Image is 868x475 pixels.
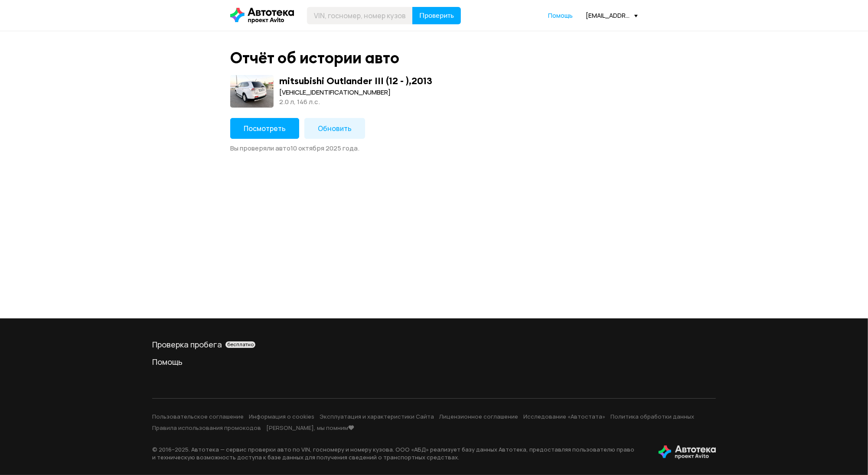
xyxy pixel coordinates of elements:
[659,446,716,459] img: tWS6KzJlK1XUpy65r7uaHVIs4JI6Dha8Nraz9T2hA03BhoCc4MtbvZCxBLwJIh+mQSIAkLBJpqMoKVdP8sONaFJLCz6I0+pu7...
[152,357,716,367] a: Помощь
[249,413,314,420] a: Информация о cookies
[152,339,716,350] a: Проверка пробегабесплатно
[227,341,254,347] span: бесплатно
[419,12,454,19] span: Проверить
[439,413,518,420] a: Лицензионное соглашение
[266,424,354,432] a: [PERSON_NAME], мы помним
[610,413,694,420] a: Политика обработки данных
[523,413,605,420] a: Исследование «Автостата»
[279,97,432,107] div: 2.0 л, 146 л.c.
[244,124,286,133] span: Посмотреть
[318,124,352,133] span: Обновить
[412,7,461,24] button: Проверить
[152,446,645,461] p: © 2016– 2025 . Автотека — сервис проверки авто по VIN, госномеру и номеру кузова. ООО «АБД» реали...
[230,118,299,139] button: Посмотреть
[230,144,638,153] div: Вы проверяли авто 10 октября 2025 года .
[320,413,434,420] a: Эксплуатация и характеристики Сайта
[304,118,365,139] button: Обновить
[279,88,432,97] div: [VEHICLE_IDENTIFICATION_NUMBER]
[586,11,638,20] div: [EMAIL_ADDRESS][DOMAIN_NAME]
[548,11,573,20] a: Помощь
[152,424,261,432] a: Правила использования промокодов
[230,49,399,67] div: Отчёт об истории авто
[152,339,716,350] div: Проверка пробега
[279,75,432,86] div: mitsubishi Outlander III (12 - ) , 2013
[152,413,244,420] a: Пользовательское соглашение
[307,7,413,24] input: VIN, госномер, номер кузова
